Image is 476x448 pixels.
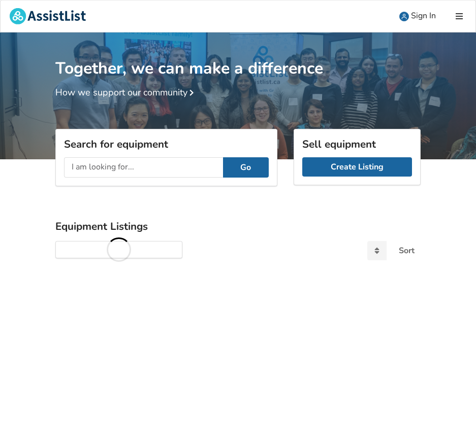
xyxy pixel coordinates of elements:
[55,220,421,233] h3: Equipment Listings
[64,157,223,178] input: I am looking for...
[390,1,445,32] a: user icon Sign In
[399,247,415,255] div: Sort
[411,10,436,21] span: Sign In
[55,32,421,79] h1: Together, we can make a difference
[10,8,86,24] img: assistlist-logo
[302,157,412,177] a: Create Listing
[399,12,409,21] img: user icon
[223,157,269,178] button: Go
[64,137,269,151] h3: Search for equipment
[302,137,412,151] h3: Sell equipment
[55,86,198,98] a: How we support our community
